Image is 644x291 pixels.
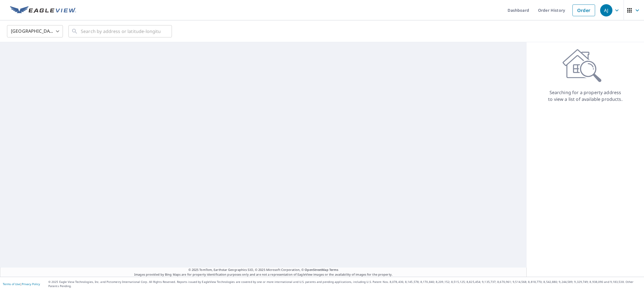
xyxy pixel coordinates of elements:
[81,23,160,39] input: Search by address or latitude-longitude
[7,23,63,39] div: [GEOGRAPHIC_DATA]
[305,268,328,272] a: OpenStreetMap
[48,280,641,288] p: © 2025 Eagle View Technologies, Inc. and Pictometry International Corp. All Rights Reserved. Repo...
[22,282,40,286] a: Privacy Policy
[572,4,595,16] a: Order
[600,4,612,16] div: AJ
[188,268,338,272] span: © 2025 TomTom, Earthstar Geographics SIO, © 2025 Microsoft Corporation, ©
[3,282,20,286] a: Terms of Use
[548,89,623,102] p: Searching for a property address to view a list of available products.
[3,282,40,286] p: |
[329,268,338,272] a: Terms
[10,6,76,15] img: EV Logo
